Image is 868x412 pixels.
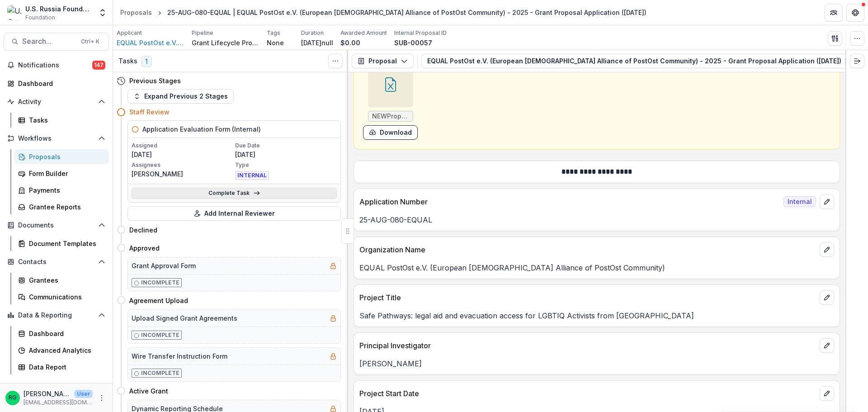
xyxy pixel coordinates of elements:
img: U.S. Russia Foundation [7,5,22,20]
p: Incomplete [141,331,179,339]
button: Open Contacts [4,255,109,269]
h5: Upload Signed Grant Agreements [132,313,237,323]
p: [DATE] [235,150,337,159]
p: Incomplete [141,279,179,287]
div: Payments [29,185,102,195]
a: Document Templates [14,236,109,251]
p: Principal Investigator [359,340,816,351]
p: Project Start Date [359,388,816,399]
p: EQUAL PostOst e.V. (European [DEMOGRAPHIC_DATA] Alliance of PostOst Community) [359,262,834,273]
button: Get Help [846,4,864,22]
button: download-form-response [363,125,418,140]
p: Applicant [117,29,142,37]
button: Toggle View Cancelled Tasks [328,54,343,68]
p: Internal Proposal ID [394,29,447,37]
div: Dashboard [18,79,102,88]
p: [PERSON_NAME] [359,358,834,369]
h5: Application Evaluation Form (Internal) [142,124,261,134]
p: [DATE] [132,150,233,159]
h3: Tasks [118,57,137,65]
div: Grantees [29,275,102,285]
h4: Approved [129,243,160,253]
h4: Declined [129,225,157,235]
p: Safe Pathways: legal aid and evacuation access for LGBTIQ Activists from [GEOGRAPHIC_DATA] [359,310,834,321]
div: Ctrl + K [79,37,101,47]
p: Application Number [359,196,780,207]
button: More [96,393,107,403]
div: Grantee Reports [29,202,102,212]
a: Dashboard [14,326,109,341]
a: NEWProposed Budget Tempate (3).xlsxdownload-form-response [354,25,840,149]
h5: Wire Transfer Instruction Form [132,351,227,361]
p: Tags [267,29,280,37]
span: Search... [22,37,75,46]
h4: Previous Stages [129,76,181,85]
p: Assignees [132,161,233,169]
div: Dashboard [29,329,102,338]
span: Internal [783,196,816,207]
p: User [74,390,93,398]
h5: Grant Approval Form [132,261,196,270]
button: Notifications147 [4,58,109,72]
p: [PERSON_NAME] [132,169,233,179]
p: [DATE]null [301,38,333,47]
a: Tasks [14,113,109,128]
p: Due Date [235,142,337,150]
div: U.S. Russia Foundation [25,4,93,14]
span: Data & Reporting [18,312,94,319]
button: edit [820,194,834,209]
button: edit [820,242,834,257]
a: EQUAL PostOst e.V. (European [DEMOGRAPHIC_DATA] Alliance of PostOst Community) [117,38,184,47]
div: Ruslan Garipov [9,395,17,401]
div: Communications [29,292,102,302]
button: Proposal [352,54,414,68]
p: None [267,38,284,47]
p: Pipeline [192,29,213,37]
a: Proposals [117,6,156,19]
p: Grant Lifecycle Process [192,38,259,47]
p: Awarded Amount [340,29,387,37]
a: Advanced Analytics [14,343,109,358]
nav: breadcrumb [117,6,650,19]
span: INTERNAL [235,171,269,180]
span: Foundation [25,14,55,22]
p: Project Title [359,292,816,303]
a: Complete Task [132,188,337,199]
div: Proposals [29,152,102,161]
span: Activity [18,98,94,106]
span: NEWProposed Budget Tempate (3).xlsx [372,113,409,120]
button: Partners [825,4,843,22]
button: Open Activity [4,95,109,109]
p: Duration [301,29,324,37]
button: Add Internal Reviewer [127,206,341,221]
div: NEWProposed Budget Tempate (3).xlsxdownload-form-response [363,62,418,140]
button: Expand right [850,54,864,68]
button: edit [820,290,834,305]
a: Data Report [14,360,109,374]
p: Assigned [132,142,233,150]
a: Grantees [14,273,109,288]
h4: Agreement Upload [129,296,188,305]
p: [EMAIL_ADDRESS][DOMAIN_NAME] [24,398,93,407]
span: Notifications [18,62,92,69]
a: Form Builder [14,166,109,181]
button: Expand Previous 2 Stages [127,89,234,104]
p: Type [235,161,337,169]
div: Data Report [29,362,102,372]
a: Proposals [14,149,109,164]
h4: Staff Review [129,107,170,117]
button: Search... [4,33,109,51]
a: Grantee Reports [14,199,109,214]
p: SUB-00057 [394,38,432,47]
p: $0.00 [340,38,360,47]
span: Contacts [18,258,94,266]
span: 1 [141,56,152,67]
button: Open Data & Reporting [4,308,109,322]
a: Dashboard [4,76,109,91]
span: 147 [92,61,105,70]
span: Documents [18,222,94,229]
h4: Active Grant [129,386,168,396]
div: Form Builder [29,169,102,178]
button: Open Documents [4,218,109,232]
